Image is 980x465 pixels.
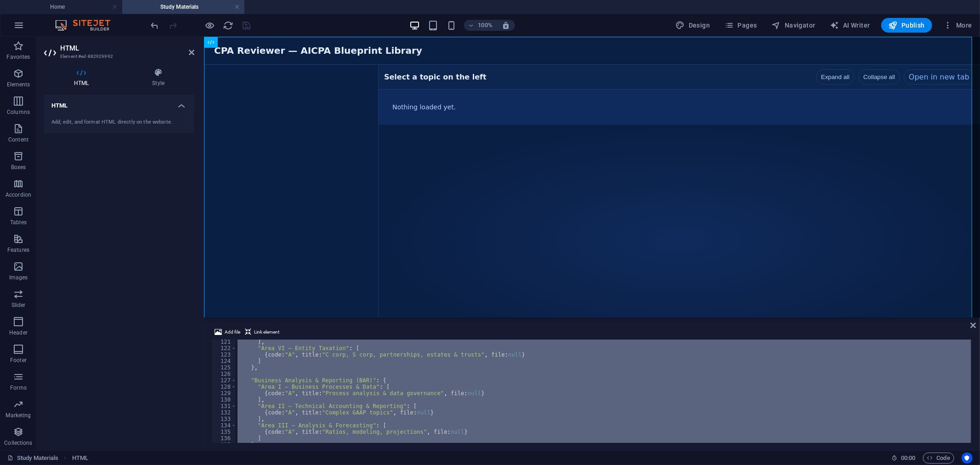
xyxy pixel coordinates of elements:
div: 137 [212,442,237,448]
p: Tables [10,219,27,226]
button: Pages [721,18,760,33]
div: 125 [212,364,237,371]
h6: 100% [478,20,493,31]
p: Footer [10,357,27,364]
div: 126 [212,371,237,377]
div: 128 [212,384,237,390]
span: : [907,454,909,461]
span: Code [927,453,950,464]
div: Add, edit, and format HTML directly on the website. [51,119,187,126]
h4: Study Materials [122,2,244,12]
span: Click to select. Double-click to edit [72,453,88,464]
i: Undo: Change HTML (Ctrl+Z) [150,20,160,31]
div: 121 [212,339,237,345]
p: Favorites [6,53,30,61]
button: 100% [464,20,497,31]
p: Boxes [11,164,26,171]
p: Content [8,136,28,143]
div: 130 [212,397,237,403]
button: More [940,18,976,33]
span: 00 00 [901,453,915,464]
p: Columns [7,108,30,116]
button: Usercentrics [962,453,973,464]
span: Navigator [772,21,816,30]
p: Elements [7,81,30,88]
div: 133 [212,416,237,422]
button: Publish [881,18,932,33]
div: 124 [212,358,237,364]
p: Accordion [6,191,31,198]
button: undo [149,20,160,31]
p: Features [7,246,29,254]
span: AI Writer [830,21,870,30]
a: Click to cancel selection. Double-click to open Pages [7,453,59,464]
div: 129 [212,390,237,397]
span: More [943,21,972,30]
span: Add file [225,327,240,338]
button: AI Writer [827,18,874,33]
h4: HTML [44,68,122,87]
i: Reload page [223,20,234,31]
h2: HTML [60,44,194,52]
h6: Session time [891,453,916,464]
div: 131 [212,403,237,409]
div: 132 [212,409,237,416]
div: 134 [212,422,237,429]
div: 127 [212,377,237,384]
p: Marketing [6,412,31,419]
i: On resize automatically adjust zoom level to fit chosen device. [502,21,510,29]
p: Header [9,329,28,336]
button: Add file [213,327,242,338]
p: Collections [4,439,32,447]
h3: Element #ed-882929992 [60,52,176,61]
h4: HTML [44,95,194,111]
h4: Style [122,68,194,87]
p: Forms [10,384,27,391]
p: Images [9,274,28,281]
span: Design [676,21,710,30]
span: Publish [889,21,925,30]
button: Click here to leave preview mode and continue editing [204,20,215,31]
button: reload [223,20,234,31]
button: Link element [244,327,281,338]
button: Code [923,453,954,464]
span: Link element [254,327,279,338]
button: Design [672,18,714,33]
div: 123 [212,352,237,358]
button: Navigator [768,18,819,33]
div: 135 [212,429,237,435]
p: Slider [11,301,26,309]
nav: breadcrumb [72,453,88,464]
div: Design (Ctrl+Alt+Y) [672,18,714,33]
div: 136 [212,435,237,442]
span: Pages [725,21,757,30]
div: 122 [212,345,237,352]
img: Editor Logo [53,20,122,31]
